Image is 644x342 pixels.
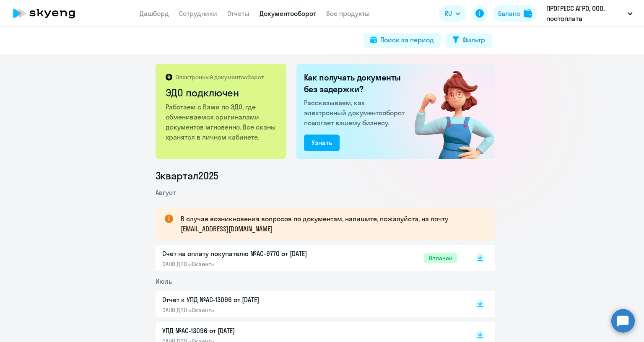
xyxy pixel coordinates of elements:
[462,35,485,45] div: Фильтр
[364,33,441,48] button: Поиск за период
[493,5,537,22] button: Балансbalance
[446,33,492,48] button: Фильтр
[162,295,457,314] a: Отчет к УПД №AC-13096 от [DATE]ОАНО ДПО «Скаенг»
[227,9,249,18] a: Отчеты
[166,102,278,142] p: Работаем с Вами по ЭДО, где обмениваемся оригиналами документов мгновенно. Все сканы хранятся в л...
[162,260,338,268] p: ОАНО ДПО «Скаенг»
[179,9,217,18] a: Сотрудники
[312,137,332,148] div: Узнать
[401,64,495,159] img: connected
[304,98,408,128] p: Рассказываем, как электронный документооборот помогает вашему бизнесу.
[260,9,316,18] a: Документооборот
[166,86,278,99] h2: ЭДО подключен
[156,188,176,197] span: Август
[140,9,169,18] a: Дашборд
[156,169,495,182] li: 3 квартал 2025
[546,3,624,23] p: ПРОГРЕСС АГРО, ООО, постоплата
[162,306,338,314] p: ОАНО ДПО «Скаенг»
[162,295,338,305] p: Отчет к УПД №AC-13096 от [DATE]
[156,277,172,285] span: Июль
[176,73,264,81] p: Электронный документооборот
[524,9,532,18] img: balance
[498,8,520,18] div: Баланс
[424,253,457,263] span: Оплачен
[439,5,466,22] button: RU
[304,135,340,151] button: Узнать
[326,9,370,18] a: Все продукты
[304,72,408,95] h2: Как получать документы без задержки?
[542,3,637,23] button: ПРОГРЕСС АГРО, ООО, постоплата
[162,249,338,259] p: Счет на оплату покупателю №AC-9770 от [DATE]
[162,326,338,336] p: УПД №AC-13096 от [DATE]
[444,8,452,18] span: RU
[162,249,457,268] a: Счет на оплату покупателю №AC-9770 от [DATE]ОАНО ДПО «Скаенг»Оплачен
[380,35,434,45] div: Поиск за период
[181,214,480,234] p: В случае возникновения вопросов по документам, напишите, пожалуйста, на почту [EMAIL_ADDRESS][DOM...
